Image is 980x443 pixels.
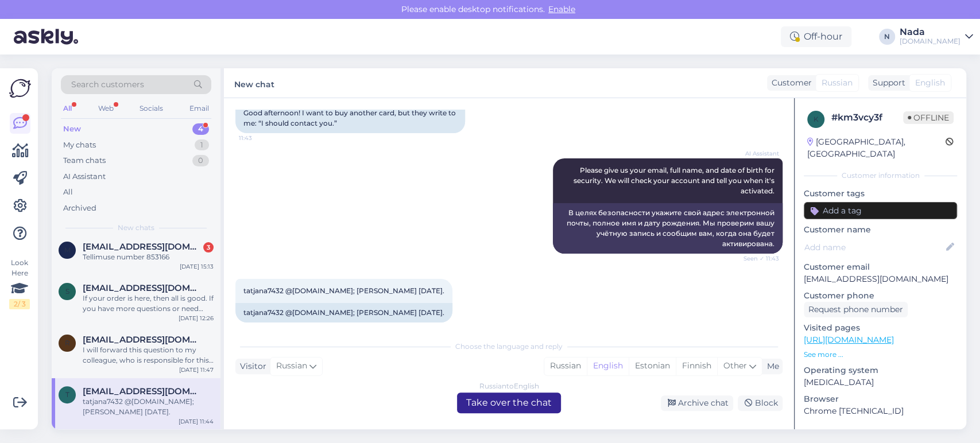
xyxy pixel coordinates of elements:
[900,28,960,37] div: Nada
[96,101,116,116] div: Web
[137,101,165,116] div: Socials
[804,349,957,360] p: See more ...
[235,103,465,133] div: Good afternoon! I want to buy another card, but they write to me: “I should contact you.”
[822,77,853,89] span: Russian
[64,246,71,254] span: M
[235,341,783,352] div: Choose the language and reply
[814,115,819,123] span: k
[83,397,214,417] div: tatjana7432 @[DOMAIN_NAME]; [PERSON_NAME] [DATE].
[179,314,214,322] div: [DATE] 12:26
[63,171,106,182] div: AI Assistant
[804,429,957,439] div: Extra
[239,134,282,142] span: 11:43
[243,286,444,295] span: tatjana7432 @[DOMAIN_NAME]; [PERSON_NAME] [DATE].
[804,224,957,236] p: Customer name
[63,139,96,151] div: My chats
[479,381,539,391] div: Russian to English
[457,393,561,413] div: Take over the chat
[235,360,266,372] div: Visitor
[118,223,154,233] span: New chats
[661,395,733,411] div: Archive chat
[195,139,209,151] div: 1
[9,77,31,99] img: Askly Logo
[187,101,211,116] div: Email
[629,357,676,375] div: Estonian
[71,79,144,91] span: Search customers
[203,242,214,252] div: 3
[63,186,73,198] div: All
[587,357,629,375] div: English
[804,322,957,334] p: Visited pages
[83,386,202,397] span: tatjana7432@inbox.lv
[63,123,81,135] div: New
[804,261,957,273] p: Customer email
[9,299,30,309] div: 2 / 3
[900,37,960,46] div: [DOMAIN_NAME]
[900,28,973,46] a: Nada[DOMAIN_NAME]
[804,302,908,317] div: Request phone number
[180,262,214,271] div: [DATE] 15:13
[553,203,783,254] div: В целях безопасности укажите свой адрес электронной почты, полное имя и дату рождения. Мы провери...
[767,77,812,89] div: Customer
[235,303,452,322] div: tatjana7432 @[DOMAIN_NAME]; [PERSON_NAME] [DATE].
[738,395,783,411] div: Block
[804,241,944,254] input: Add name
[781,26,851,47] div: Off-hour
[179,366,214,374] div: [DATE] 11:47
[804,393,957,405] p: Browser
[179,417,214,426] div: [DATE] 11:44
[574,166,776,195] span: Please give us your email, full name, and date of birth for security. We will check your account ...
[192,123,209,135] div: 4
[65,339,70,347] span: r
[83,293,214,314] div: If your order is here, then all is good. If you have more questions or need help, just ask us!
[831,111,903,125] div: # km3vcy3f
[192,155,209,166] div: 0
[804,290,957,302] p: Customer phone
[83,335,202,345] span: raybogizzz@gmail.com
[83,252,214,262] div: Tellimuse number 853166
[9,258,30,309] div: Look Here
[804,273,957,285] p: [EMAIL_ADDRESS][DOMAIN_NAME]
[879,29,895,45] div: N
[804,188,957,200] p: Customer tags
[61,101,74,116] div: All
[762,360,779,372] div: Me
[915,77,945,89] span: English
[63,155,106,166] div: Team chats
[736,254,779,263] span: Seen ✓ 11:43
[723,360,747,371] span: Other
[83,345,214,366] div: I will forward this question to my colleague, who is responsible for this. The reply will be here...
[545,4,579,14] span: Enable
[804,170,957,181] div: Customer information
[65,390,69,399] span: t
[903,111,954,124] span: Offline
[868,77,905,89] div: Support
[65,287,69,296] span: S
[676,357,717,375] div: Finnish
[239,323,282,332] span: 11:44
[804,376,957,388] p: [MEDICAL_DATA]
[544,357,587,375] div: Russian
[736,149,779,158] span: AI Assistant
[804,202,957,219] input: Add a tag
[83,283,202,293] span: Suurisatuli@gmali.com
[83,242,202,252] span: Maarek.kuusemets1998@gmail.com
[804,364,957,376] p: Operating system
[807,136,946,160] div: [GEOGRAPHIC_DATA], [GEOGRAPHIC_DATA]
[804,405,957,417] p: Chrome [TECHNICAL_ID]
[63,203,96,214] div: Archived
[804,335,894,345] a: [URL][DOMAIN_NAME]
[276,360,307,372] span: Russian
[234,75,274,91] label: New chat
